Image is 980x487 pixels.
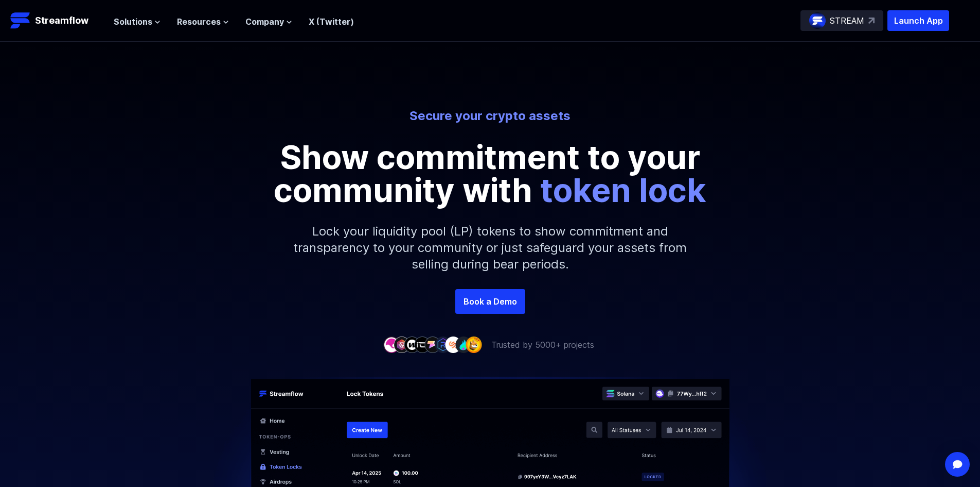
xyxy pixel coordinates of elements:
[114,15,161,28] button: Solutions
[114,15,152,28] span: Solutions
[868,18,875,24] img: top-right-arrow.svg
[177,15,221,28] span: Resources
[10,10,31,31] img: Streamflow Logo
[10,10,103,31] a: Streamflow
[445,337,461,352] img: company-7
[887,10,949,31] button: Launch App
[435,337,451,352] img: company-6
[269,207,711,289] p: Lock your liquidity pool (LP) tokens to show commitment and transparency to your community or jus...
[830,14,864,27] p: STREAM
[383,337,400,352] img: company-1
[205,108,775,124] p: Secure your crypto assets
[309,16,354,27] a: X (Twitter)
[424,337,441,352] img: company-5
[404,337,420,352] img: company-3
[414,337,431,352] img: company-4
[491,339,594,351] p: Trusted by 5000+ projects
[945,452,970,477] div: Open Intercom Messenger
[809,12,826,29] img: streamflow-logo-circle.png
[35,13,88,28] p: Streamflow
[455,289,525,314] a: Book a Demo
[394,337,410,352] img: company-2
[245,15,284,28] span: Company
[455,337,472,352] img: company-8
[245,15,292,28] button: Company
[177,15,229,28] button: Resources
[466,337,482,352] img: company-9
[800,10,883,31] a: STREAM
[540,170,706,210] span: token lock
[259,141,722,207] p: Show commitment to your community with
